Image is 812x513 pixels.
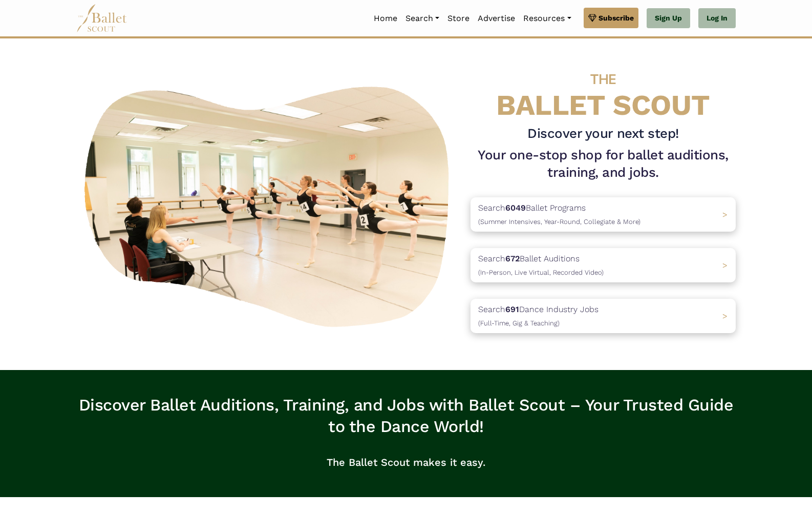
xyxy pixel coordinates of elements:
[401,8,443,29] a: Search
[471,197,736,232] a: Search6049Ballet Programs(Summer Intensives, Year-Round, Collegiate & More)>
[471,248,736,282] a: Search672Ballet Auditions(In-Person, Live Virtual, Recorded Video) >
[478,218,640,225] span: (Summer Intensives, Year-Round, Collegiate & More)
[76,446,736,479] p: The Ballet Scout makes it easy.
[599,12,634,24] span: Subscribe
[76,395,736,437] h3: Discover Ballet Auditions, Training, and Jobs with Ballet Scout – Your Trusted Guide to the Dance...
[519,8,575,29] a: Resources
[474,8,519,29] a: Advertise
[76,75,462,333] img: A group of ballerinas talking to each other in a ballet studio
[478,269,604,276] span: (In-Person, Live Virtual, Recorded Video)
[722,260,728,270] span: >
[478,303,599,329] p: Search Dance Industry Jobs
[588,12,596,24] img: gem.svg
[478,319,560,327] span: (Full-Time, Gig & Teaching)
[370,8,401,29] a: Home
[471,299,736,333] a: Search691Dance Industry Jobs(Full-Time, Gig & Teaching) >
[647,8,690,29] a: Sign Up
[722,311,728,321] span: >
[478,201,640,228] p: Search Ballet Programs
[471,59,736,121] h4: BALLET SCOUT
[722,210,728,219] span: >
[443,8,474,29] a: Store
[478,252,604,278] p: Search Ballet Auditions
[590,71,616,88] span: THE
[584,8,638,28] a: Subscribe
[505,304,519,314] b: 691
[698,8,736,29] a: Log In
[471,125,736,142] h3: Discover your next step!
[471,147,736,181] h1: Your one-stop shop for ballet auditions, training, and jobs.
[505,254,520,263] b: 672
[505,203,526,213] b: 6049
